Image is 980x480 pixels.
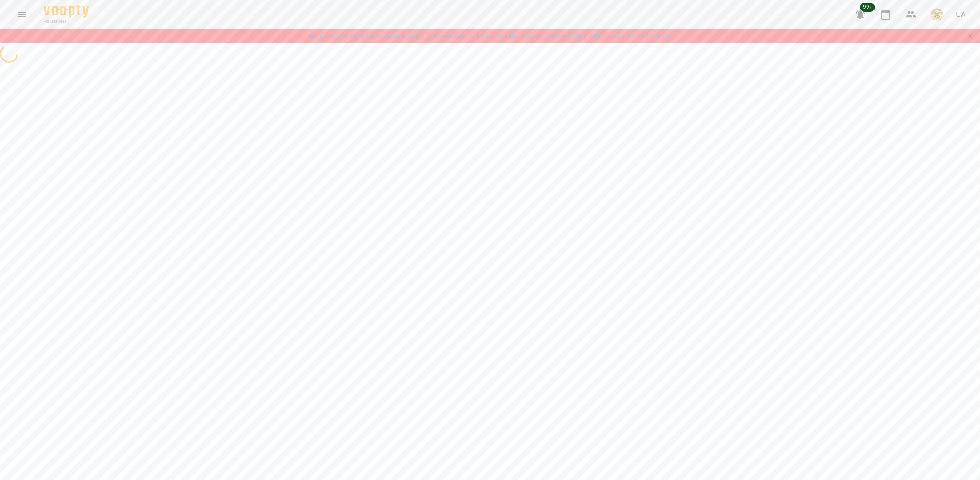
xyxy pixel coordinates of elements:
span: 99+ [860,3,875,12]
img: Voopty Logo [44,5,89,18]
button: Menu [11,4,33,25]
span: UA [956,10,965,19]
button: UA [952,6,969,23]
img: e4fadf5fdc8e1f4c6887bfc6431a60f1.png [931,8,943,21]
span: For Business [44,19,89,25]
button: Закрити сповіщення [964,30,976,42]
a: Будь ласка оновіть свої платіжні данні, щоб уникнути блокування вашого акаунту. Акаунт буде забло... [309,31,671,40]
